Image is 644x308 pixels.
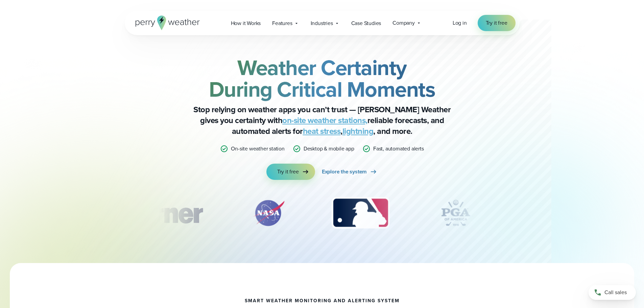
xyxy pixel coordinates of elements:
[116,196,212,230] img: Turner-Construction_1.svg
[486,19,507,27] span: Try it free
[187,104,457,137] p: Stop relying on weather apps you can’t trust — [PERSON_NAME] Weather gives you certainty with rel...
[245,298,400,304] h1: smart weather monitoring and alerting system
[478,15,516,31] a: Try it free
[453,19,467,27] a: Log in
[429,196,483,230] img: PGA.svg
[245,196,292,230] div: 2 of 12
[304,145,354,153] p: Desktop & mobile app
[303,125,341,137] a: heat stress
[589,285,636,300] a: Call sales
[604,288,627,297] span: Call sales
[322,164,378,180] a: Explore the system
[311,19,333,27] span: Industries
[225,16,267,30] a: How it Works
[325,196,396,230] img: MLB.svg
[159,196,486,233] div: slideshow
[322,168,367,176] span: Explore the system
[345,16,387,30] a: Case Studies
[373,145,424,153] p: Fast, automated alerts
[342,125,374,137] a: lightning
[231,145,284,153] p: On-site weather station
[116,196,212,230] div: 1 of 12
[209,52,435,105] strong: Weather Certainty During Critical Moments
[351,19,381,27] span: Case Studies
[245,196,292,230] img: NASA.svg
[272,19,292,27] span: Features
[325,196,396,230] div: 3 of 12
[277,168,299,176] span: Try it free
[266,164,315,180] a: Try it free
[392,19,415,27] span: Company
[429,196,483,230] div: 4 of 12
[282,114,367,126] a: on-site weather stations,
[231,19,261,27] span: How it Works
